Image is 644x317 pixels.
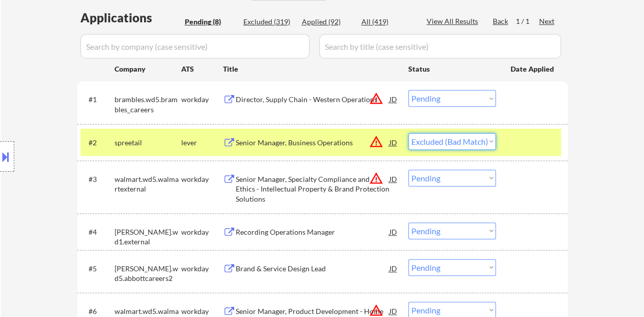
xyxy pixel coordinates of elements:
button: warning_amber [369,135,383,149]
div: workday [181,94,223,105]
button: warning_amber [369,91,383,106]
div: JD [388,259,399,277]
div: workday [181,227,223,237]
div: Applications [80,12,181,24]
input: Search by company (case sensitive) [80,34,310,58]
div: Senior Manager, Specialty Compliance and Ethics - Intellectual Property & Brand Protection Solutions [236,174,389,204]
div: Director, Supply Chain - Western Operations [236,94,389,105]
div: workday [181,174,223,184]
div: Senior Manager, Product Development - Home [236,306,389,316]
div: Recording Operations Manager [236,227,389,237]
div: Date Applied [511,64,555,74]
div: All (419) [361,17,412,27]
div: Brand & Service Design Lead [236,264,389,274]
div: Pending (8) [185,17,236,27]
div: View All Results [427,16,481,26]
div: 1 / 1 [516,16,539,26]
div: lever [181,138,223,148]
div: JD [388,133,399,151]
div: Applied (92) [302,17,353,27]
div: Title [223,64,399,74]
div: ATS [181,64,223,74]
div: Back [493,16,509,26]
div: [PERSON_NAME].wd5.abbottcareers2 [115,264,181,283]
div: workday [181,306,223,316]
div: Excluded (319) [243,17,294,27]
div: Status [408,59,496,78]
div: JD [388,170,399,188]
div: workday [181,264,223,274]
button: warning_amber [369,171,383,185]
div: JD [388,90,399,108]
div: JD [388,223,399,241]
div: Next [539,16,555,26]
div: #6 [89,306,106,316]
input: Search by title (case sensitive) [319,34,561,58]
div: #5 [89,264,106,274]
div: Senior Manager, Business Operations [236,138,389,148]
